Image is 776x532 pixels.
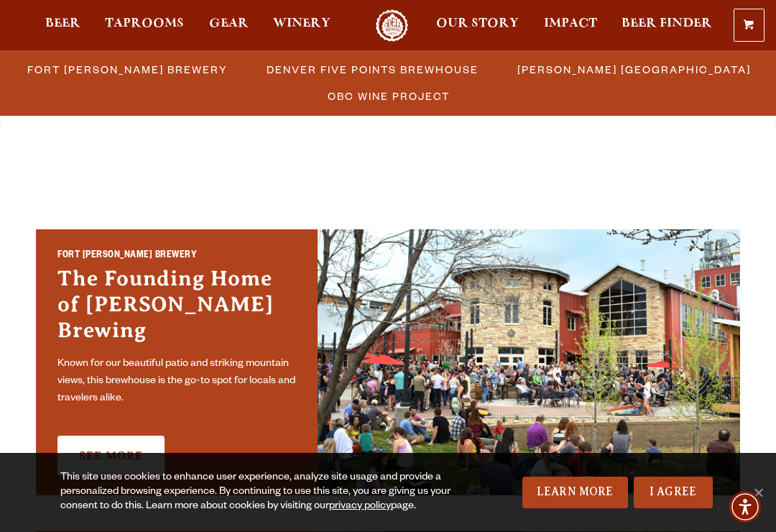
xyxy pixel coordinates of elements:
a: Our Story [427,9,528,42]
span: OBC Wine Project [328,86,450,106]
span: Winery [273,18,331,29]
a: Learn More [522,477,628,508]
div: This site uses cookies to enhance user experience, analyze site usage and provide a personalized ... [60,471,483,514]
a: See More [57,436,165,476]
span: Impact [544,18,597,29]
span: Our Story [436,18,519,29]
img: Fort Collins Brewery & Taproom' [318,229,740,495]
span: Taprooms [105,18,184,29]
a: I Agree [634,477,713,508]
a: Winery [264,9,340,42]
span: Beer [45,18,80,29]
a: OBC Wine Project [319,86,457,106]
a: Denver Five Points Brewhouse [258,59,486,80]
span: Denver Five Points Brewhouse [267,59,479,80]
span: Fort [PERSON_NAME] Brewery [27,59,228,80]
a: Beer [36,9,90,42]
a: [PERSON_NAME] [GEOGRAPHIC_DATA] [509,59,758,80]
h3: The Founding Home of [PERSON_NAME] Brewing [57,265,296,350]
div: Accessibility Menu [729,491,761,523]
a: Taprooms [96,9,193,42]
h2: Fort [PERSON_NAME] Brewery [57,249,296,265]
span: [PERSON_NAME] [GEOGRAPHIC_DATA] [517,59,751,80]
span: Gear [209,18,249,29]
a: Odell Home [365,9,419,42]
a: Impact [535,9,606,42]
a: Beer Finder [612,9,721,42]
span: Beer Finder [622,18,712,29]
a: Fort [PERSON_NAME] Brewery [19,59,235,80]
a: privacy policy [329,501,391,513]
a: Gear [200,9,258,42]
p: Known for our beautiful patio and striking mountain views, this brewhouse is the go-to spot for l... [57,356,296,408]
